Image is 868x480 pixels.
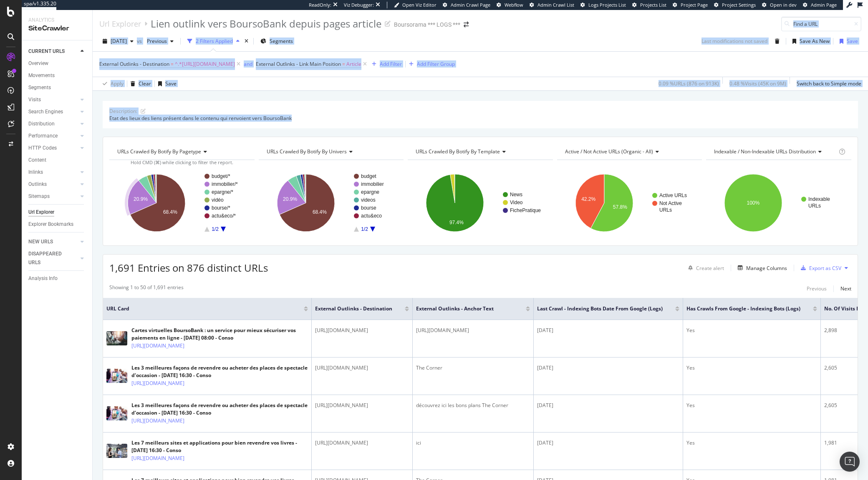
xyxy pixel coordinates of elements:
[416,305,513,312] span: External Outlinks - Anchor Text
[171,60,174,67] span: =
[28,95,41,104] div: Visits
[380,60,402,67] div: Add Filter
[165,80,177,87] div: Save
[28,59,48,68] div: Overview
[588,2,626,8] span: Logs Projects List
[797,261,841,275] button: Export as CSV
[144,37,167,45] span: Previous
[681,2,708,8] span: Project Page
[139,80,151,87] div: Clear
[28,168,43,177] div: Inlinks
[797,80,861,87] div: Switch back to Simple mode
[315,439,409,447] div: [URL][DOMAIN_NAME]
[131,417,184,425] a: [URL][DOMAIN_NAME]
[464,22,469,27] div: arrow-right-arrow-left
[28,47,65,56] div: CURRENT URLS
[212,226,219,232] text: 1/2
[686,402,817,409] div: Yes
[131,342,184,350] a: [URL][DOMAIN_NAME]
[106,369,127,382] img: main image
[510,192,522,197] text: News
[659,80,719,87] div: 0.09 % URLs ( 876 on 913K )
[640,2,666,8] span: Projects List
[368,59,402,69] button: Add Filter
[800,37,830,45] div: Save As New
[394,2,437,8] a: Open Viz Editor
[28,120,55,128] div: Distribution
[137,37,144,45] span: vs
[106,444,127,457] img: main image
[706,167,850,239] div: A chart.
[537,402,679,409] div: [DATE]
[836,35,858,48] button: Save
[212,197,224,203] text: vidéo
[28,132,58,140] div: Performance
[28,71,86,80] a: Movements
[747,200,760,206] text: 100%
[175,58,235,70] span: ^.*[URL][DOMAIN_NAME]
[361,205,376,211] text: bourse
[131,364,308,379] div: Les 3 meilleures façons de revendre ou acheter des places de spectacle d’occasion - [DATE] 16:30 ...
[686,364,817,372] div: Yes
[808,196,830,202] text: Indexable
[414,145,545,158] h4: URLs Crawled By Botify By template
[581,196,595,202] text: 42.2%
[762,2,797,8] a: Open in dev
[257,35,296,48] button: Segments
[28,144,78,152] a: HTTP Codes
[361,181,384,187] text: immobilier
[722,2,756,8] span: Project Settings
[28,250,71,267] div: DISAPPEARED URLS
[111,37,127,45] span: 2025 Aug. 8th
[313,209,327,215] text: 68.4%
[283,196,297,202] text: 20.9%
[714,2,756,8] a: Project Settings
[580,2,626,8] a: Logs Projects List
[267,148,347,155] span: URLs Crawled By Botify By univers
[28,107,63,116] div: Search Engines
[686,327,817,334] div: Yes
[781,17,861,31] input: Find a URL
[847,37,858,45] div: Save
[315,402,409,409] div: [URL][DOMAIN_NAME]
[106,305,302,312] span: URL Card
[315,327,409,334] div: [URL][DOMAIN_NAME]
[537,439,679,447] div: [DATE]
[256,60,341,67] span: External Outlinks - Link Main Position
[402,2,437,8] span: Open Viz Editor
[28,180,47,189] div: Outlinks
[417,60,455,67] div: Add Filter Group
[408,167,551,239] div: A chart.
[361,226,368,232] text: 1/2
[151,17,381,31] div: Lien outlink vers BoursoBank depuis pages article
[144,35,177,48] button: Previous
[28,192,78,201] a: Sitemaps
[109,261,268,275] span: 1,691 Entries on 876 distinct URLs
[361,213,382,219] text: actu&eco
[361,197,376,203] text: videos
[28,59,86,68] a: Overview
[803,2,837,8] a: Admin Page
[117,148,201,155] span: URLs Crawled By Botify By pagetype
[712,145,837,158] h4: Indexable / Non-Indexable URLs Distribution
[184,35,243,48] button: 2 Filters Applied
[28,220,86,229] a: Explorer Bookmarks
[701,37,767,45] div: Last modifications not saved
[361,189,379,195] text: epargne
[659,200,682,206] text: Not Active
[361,173,376,179] text: budget
[28,208,86,217] a: Url Explorer
[28,17,86,24] div: Analytics
[416,402,530,409] div: découvrez ici les bons plans The Corner
[451,2,490,8] span: Admin Crawl Page
[632,2,666,8] a: Projects List
[449,220,464,226] text: 97.4%
[131,159,233,165] span: Hold CMD (⌘) while clicking to filter the report.
[28,274,58,283] div: Analysis Info
[109,167,253,239] svg: A chart.
[99,19,141,28] a: Url Explorer
[28,208,54,217] div: Url Explorer
[443,2,490,8] a: Admin Crawl Page
[109,115,851,122] div: Etat des lieux des liens présent dans le contenu qui renvoient vers BoursoBank
[537,327,679,334] div: [DATE]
